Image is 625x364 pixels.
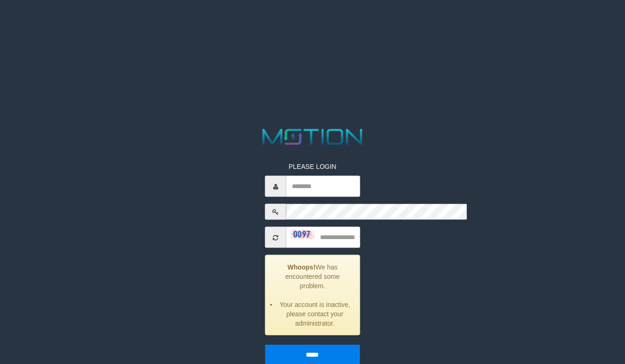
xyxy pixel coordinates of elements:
[287,263,315,271] strong: Whoops!
[265,162,360,171] p: PLEASE LOGIN
[291,230,314,239] img: captcha
[265,255,360,335] div: We has encountered some problem.
[277,300,352,328] li: Your account is inactive, please contact your administrator.
[258,126,367,148] img: MOTION_logo.png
